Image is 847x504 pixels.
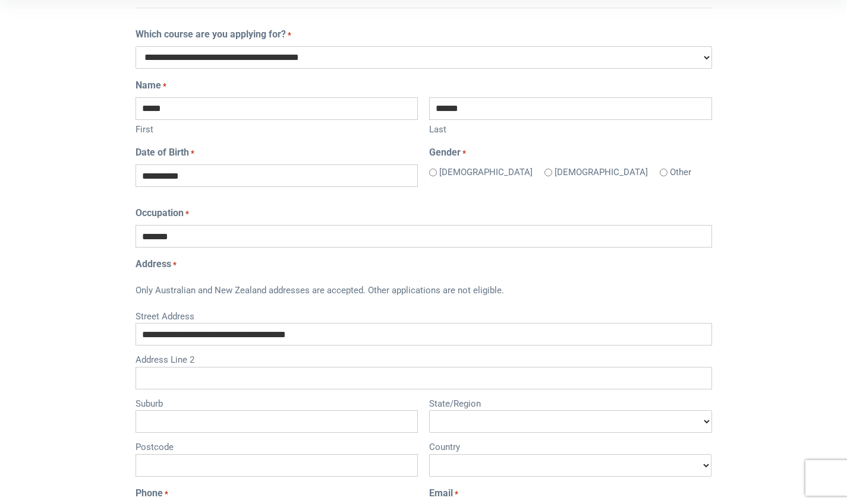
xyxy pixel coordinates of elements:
label: Street Address [136,307,712,324]
label: First [136,120,418,137]
label: [DEMOGRAPHIC_DATA] [439,166,533,179]
legend: Gender [429,145,711,160]
label: Suburb [136,394,418,411]
label: Country [429,438,711,454]
label: Email [429,486,458,500]
label: Which course are you applying for? [136,27,291,42]
legend: Name [136,78,712,93]
label: Last [429,120,711,137]
label: [DEMOGRAPHIC_DATA] [555,166,648,179]
label: Date of Birth [136,145,194,160]
label: Address Line 2 [136,350,712,367]
legend: Address [136,257,712,271]
label: Phone [136,486,168,500]
div: Only Australian and New Zealand addresses are accepted. Other applications are not eligible. [136,276,712,307]
label: State/Region [429,394,711,411]
label: Postcode [136,438,418,454]
label: Occupation [136,206,189,220]
label: Other [670,166,691,179]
